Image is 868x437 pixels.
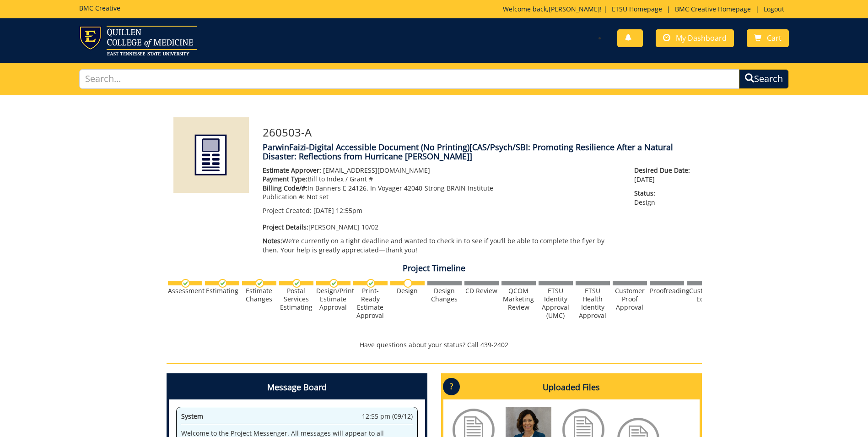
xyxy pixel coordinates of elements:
[173,117,249,193] img: Product featured image
[739,69,789,89] button: Search
[79,5,120,11] h5: BMC Creative
[503,5,789,14] p: Welcome back, ! | | |
[443,378,460,395] p: ?
[767,33,782,43] span: Cart
[613,287,647,311] div: Customer Proof Approval
[607,5,667,13] a: ETSU Homepage
[316,287,350,311] div: Design/Print Estimate Approval
[79,26,197,55] img: ETSU logo
[218,279,227,288] img: checkmark
[263,206,312,215] span: Project Created:
[181,279,190,288] img: checkmark
[263,166,621,175] p: [EMAIL_ADDRESS][DOMAIN_NAME]
[676,33,727,43] span: My Dashboard
[427,287,462,303] div: Design Changes
[205,287,239,295] div: Estimating
[263,142,673,162] span: [CAS/Psych/SBI: Promoting Resilience After a Natural Disaster: Reflections from Hurricane [PERSON...
[181,412,203,421] span: System
[390,287,425,295] div: Design
[263,175,621,184] p: Bill to Index / Grant #
[263,236,621,255] p: We’re currently on a tight deadline and wanted to check in to see if you’ll be able to complete t...
[759,5,789,13] a: Logout
[656,29,734,47] a: My Dashboard
[634,189,695,207] p: Design
[650,287,684,295] div: Proofreading
[167,340,702,350] p: Have questions about your status? Call 439-2402
[263,184,307,192] span: Billing Code/#:
[263,175,307,183] span: Payment Type:
[464,287,499,295] div: CD Review
[367,279,375,288] img: checkmark
[263,223,621,232] p: [PERSON_NAME] 10/02
[501,287,536,311] div: QCOM Marketing Review
[169,376,425,399] h4: Message Board
[263,236,282,245] span: Notes:
[263,166,321,175] span: Estimate Approver:
[670,5,755,13] a: BMC Creative Homepage
[634,166,695,184] p: [DATE]
[168,287,202,295] div: Assessment
[79,69,739,89] input: Search...
[549,5,600,13] a: [PERSON_NAME]
[292,279,301,288] img: checkmark
[687,287,721,303] div: Customer Edits
[747,29,789,47] a: Cart
[576,287,610,320] div: ETSU Health Identity Approval
[263,192,305,201] span: Publication #:
[634,189,695,198] span: Status:
[255,279,264,288] img: checkmark
[313,206,362,215] span: [DATE] 12:55pm
[167,264,702,273] h4: Project Timeline
[443,376,700,399] h4: Uploaded Files
[329,279,338,288] img: checkmark
[634,166,695,175] span: Desired Due Date:
[539,287,573,320] div: ETSU Identity Approval (UMC)
[307,192,329,201] span: Not set
[353,287,388,320] div: Print-Ready Estimate Approval
[263,223,308,231] span: Project Details:
[362,412,413,421] span: 12:55 pm (09/12)
[404,279,412,288] img: no
[279,287,313,311] div: Postal Services Estimating
[263,126,695,138] h3: 260503-A
[263,143,695,161] h4: ParwinFaizi-Digital Accessible Document (No Printing)
[263,184,621,193] p: In Banners E 24126. In Voyager 42040-Strong BRAIN Institute
[242,287,276,303] div: Estimate Changes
